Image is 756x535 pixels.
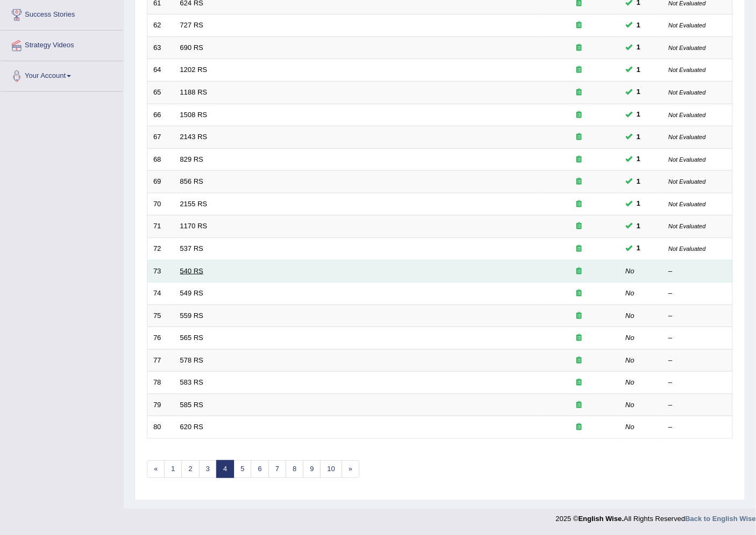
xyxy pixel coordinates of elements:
[545,177,614,187] div: Exam occurring question
[545,266,614,277] div: Exam occurring question
[669,356,727,366] div: –
[180,44,203,52] a: 690 RS
[147,193,174,215] td: 70
[147,148,174,171] td: 68
[633,221,645,232] span: You can still take this question
[626,334,635,342] em: No
[686,515,756,523] a: Back to English Wise
[669,89,706,96] small: Not Evaluated
[147,15,174,37] td: 62
[147,37,174,59] td: 63
[545,132,614,142] div: Exam occurring question
[626,423,635,431] em: No
[180,312,203,320] a: 559 RS
[147,283,174,305] td: 74
[669,378,727,388] div: –
[633,42,645,53] span: You can still take this question
[633,154,645,165] span: You can still take this question
[199,460,217,478] a: 3
[180,88,208,96] a: 1188 RS
[180,177,203,185] a: 856 RS
[578,515,624,523] strong: English Wise.
[147,394,174,416] td: 79
[147,59,174,82] td: 64
[633,109,645,120] span: You can still take this question
[669,134,706,140] small: Not Evaluated
[626,289,635,297] em: No
[147,104,174,126] td: 66
[269,460,286,478] a: 7
[545,422,614,432] div: Exam occurring question
[545,43,614,53] div: Exam occurring question
[545,378,614,388] div: Exam occurring question
[147,260,174,283] td: 73
[342,460,359,478] a: »
[669,311,727,321] div: –
[669,22,706,28] small: Not Evaluated
[320,460,342,478] a: 10
[669,67,706,73] small: Not Evaluated
[633,176,645,187] span: You can still take this question
[180,378,203,386] a: 583 RS
[633,86,645,98] span: You can still take this question
[180,111,208,119] a: 1508 RS
[1,31,123,57] a: Strategy Videos
[180,66,208,74] a: 1202 RS
[1,61,123,88] a: Your Account
[303,460,321,478] a: 9
[545,221,614,232] div: Exam occurring question
[669,223,706,229] small: Not Evaluated
[180,267,203,275] a: 540 RS
[669,178,706,185] small: Not Evaluated
[147,416,174,439] td: 80
[251,460,269,478] a: 6
[147,349,174,372] td: 77
[545,199,614,209] div: Exam occurring question
[669,266,727,277] div: –
[626,378,635,386] em: No
[545,65,614,75] div: Exam occurring question
[626,401,635,409] em: No
[669,112,706,118] small: Not Evaluated
[234,460,251,478] a: 5
[147,305,174,327] td: 75
[669,422,727,432] div: –
[147,327,174,350] td: 76
[669,288,727,299] div: –
[669,245,706,252] small: Not Evaluated
[669,45,706,51] small: Not Evaluated
[147,126,174,149] td: 67
[180,155,203,163] a: 829 RS
[633,64,645,76] span: You can still take this question
[626,312,635,320] em: No
[164,460,182,478] a: 1
[633,132,645,143] span: You can still take this question
[669,400,727,410] div: –
[669,156,706,163] small: Not Evaluated
[626,356,635,364] em: No
[669,201,706,207] small: Not Evaluated
[556,509,756,524] div: 2025 © All Rights Reserved
[147,460,165,478] a: «
[545,288,614,299] div: Exam occurring question
[669,333,727,343] div: –
[545,311,614,321] div: Exam occurring question
[286,460,303,478] a: 8
[180,133,208,141] a: 2143 RS
[147,171,174,193] td: 69
[180,289,203,297] a: 549 RS
[147,215,174,238] td: 71
[180,21,203,29] a: 727 RS
[180,200,208,208] a: 2155 RS
[147,82,174,104] td: 65
[545,20,614,31] div: Exam occurring question
[180,334,203,342] a: 565 RS
[147,372,174,394] td: 78
[626,267,635,275] em: No
[633,20,645,31] span: You can still take this question
[545,356,614,366] div: Exam occurring question
[180,244,203,252] a: 537 RS
[545,110,614,120] div: Exam occurring question
[545,88,614,98] div: Exam occurring question
[545,244,614,254] div: Exam occurring question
